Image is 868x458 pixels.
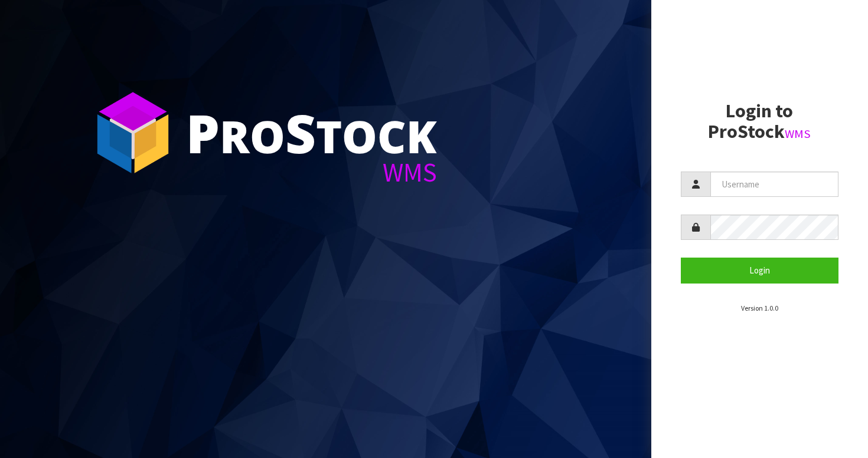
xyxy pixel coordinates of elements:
button: Login [681,258,839,283]
span: P [186,97,220,169]
div: WMS [186,159,437,186]
div: ro tock [186,106,437,159]
img: ProStock Cube [89,88,177,177]
small: WMS [785,126,811,141]
h2: Login to ProStock [681,101,839,142]
span: S [285,97,316,169]
input: Username [710,172,839,197]
small: Version 1.0.0 [741,304,778,312]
